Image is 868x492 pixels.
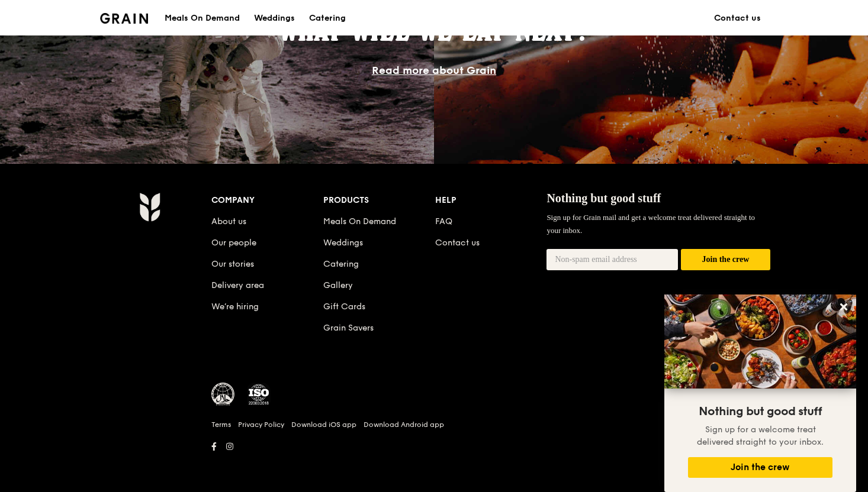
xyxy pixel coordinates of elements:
a: Meals On Demand [323,216,396,226]
div: Company [211,192,323,209]
a: Gift Cards [323,302,365,312]
a: Delivery area [211,280,264,290]
a: Download iOS app [291,420,356,429]
h6: Revision [93,455,775,464]
span: Nothing but good stuff [546,192,661,205]
span: Sign up for a welcome treat delivered straight to your inbox. [697,425,824,447]
a: Read more about Grain [372,64,496,77]
div: Meals On Demand [165,1,240,36]
div: Weddings [254,1,295,36]
a: Our people [211,238,256,248]
button: Close [834,297,853,316]
span: Nothing but good stuff [699,404,822,419]
img: MUIS Halal Certified [211,383,235,406]
a: Catering [323,259,359,269]
a: Contact us [707,1,768,36]
a: FAQ [435,216,452,226]
img: DSC07876-Edit02-Large.jpeg [664,294,856,389]
div: Catering [309,1,346,36]
a: Grain Savers [323,323,374,333]
a: Terms [211,420,231,429]
a: We’re hiring [211,302,259,312]
a: Privacy Policy [238,420,284,429]
span: Sign up for Grain mail and get a welcome treat delivered straight to your inbox. [546,213,755,235]
div: Products [323,192,435,209]
div: Help [435,192,547,209]
input: Non-spam email address [546,249,678,270]
a: Weddings [247,1,302,36]
a: Gallery [323,280,353,290]
a: Weddings [323,238,363,248]
a: Contact us [435,238,480,248]
a: About us [211,216,246,226]
img: Grain [139,192,160,222]
a: Our stories [211,259,254,269]
a: Catering [302,1,353,36]
img: Grain [100,13,148,24]
a: Download Android app [364,420,444,429]
button: Join the crew [681,249,770,271]
img: ISO Certified [247,383,271,406]
button: Join the crew [688,457,832,478]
